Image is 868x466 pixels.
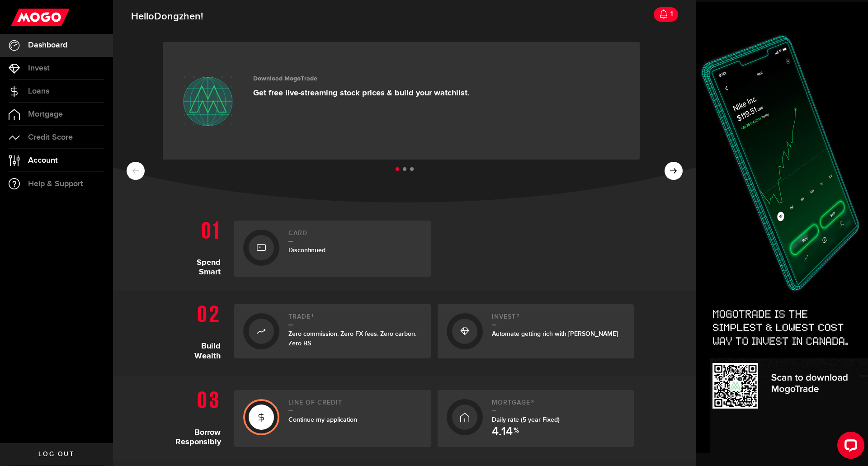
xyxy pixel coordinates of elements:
[288,246,325,254] span: Discontinued
[154,10,201,23] span: Dongzhen
[131,7,203,26] span: Hello !
[28,41,67,49] span: Dashboard
[28,133,73,141] span: Credit Score
[175,300,227,363] h1: Build Wealth
[492,399,625,411] h2: Mortgage
[492,330,618,338] span: Automate getting rich with [PERSON_NAME]
[288,313,422,325] h2: Trade
[654,7,678,22] a: 1
[253,88,470,98] p: Get free live-streaming stock prices & build your watchlist.
[28,110,63,118] span: Mortgage
[668,5,673,24] div: 1
[28,87,49,95] span: Loans
[288,399,422,411] h2: Line of credit
[234,390,431,447] a: Line of creditContinue my application
[830,428,868,466] iframe: LiveChat chat widget
[28,156,58,165] span: Account
[438,304,634,358] a: Invest2Automate getting rich with [PERSON_NAME]
[531,399,534,405] sup: 3
[234,304,431,358] a: Trade1Zero commission. Zero FX fees. Zero carbon. Zero BS.
[438,390,634,447] a: Mortgage3Daily rate (5 year Fixed) 4.14 %
[28,64,50,72] span: Invest
[163,42,640,160] a: Download MogoTrade Get free live-streaming stock prices & build your watchlist.
[175,216,227,277] h1: Spend Smart
[311,313,314,319] sup: 1
[28,180,83,188] span: Help & Support
[288,230,422,242] h2: Card
[175,386,227,447] h1: Borrow Responsibly
[492,426,513,438] span: 4.14
[492,416,560,424] span: Daily rate (5 year Fixed)
[696,2,868,466] img: Side-banner-trade-up-1126-380x1026
[288,330,416,347] span: Zero commission. Zero FX fees. Zero carbon. Zero BS.
[517,313,520,319] sup: 2
[514,427,519,438] span: %
[288,416,357,424] span: Continue my application
[253,75,470,83] h3: Download MogoTrade
[38,451,74,457] span: Log out
[234,221,431,277] a: CardDiscontinued
[492,313,625,325] h2: Invest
